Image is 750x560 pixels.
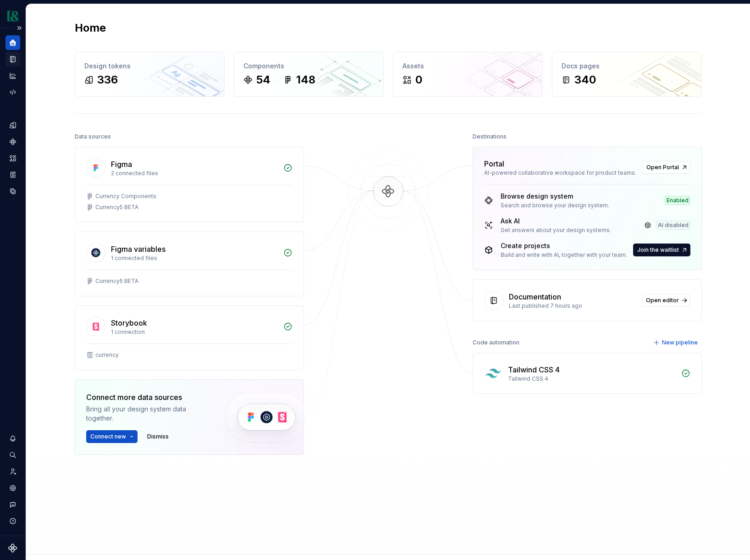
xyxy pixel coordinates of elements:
[509,302,636,310] div: Last published 7 hours ago
[75,21,106,35] h2: Home
[393,52,543,97] a: Assets0
[403,61,533,71] div: Assets
[501,251,627,259] div: Build and write with AI, together with your team.
[86,392,210,403] div: Connect more data sources
[562,61,692,71] div: Docs pages
[646,164,679,171] span: Open Portal
[501,202,609,209] div: Search and browse your design system.
[642,294,690,307] a: Open editor
[508,364,560,375] div: Tailwind CSS 4
[243,61,374,71] div: Components
[651,336,702,349] button: New pipeline
[501,192,609,201] div: Browse design system
[646,297,679,304] span: Open editor
[501,227,611,234] div: Get answers about your design systems.
[13,22,26,34] button: Expand sidebar
[637,246,679,254] span: Join the waitlist
[8,543,17,553] svg: Supernova Logo
[656,221,690,230] div: AI disabled
[111,328,278,336] div: 1 connection
[6,35,20,50] a: Home
[296,72,315,87] div: 148
[6,184,20,199] a: Data sources
[501,216,611,226] div: Ask AI
[75,232,304,296] a: Figma variables1 connected filesCurrency5 BETA
[6,497,20,512] button: Contact support
[75,52,225,97] a: Design tokens336
[75,130,111,143] div: Data sources
[7,11,18,22] img: 77b064d8-59cc-4dbd-8929-60c45737814c.png
[552,52,702,97] a: Docs pages340
[75,147,304,222] a: Figma2 connected filesCurrency ComponentsCurrency5 BETA
[95,351,119,359] div: currency
[6,431,20,446] button: Notifications
[665,196,690,205] div: Enabled
[111,170,278,177] div: 2 connected files
[6,52,20,67] a: Documentation
[95,277,138,285] div: Currency5 BETA
[6,481,20,495] a: Settings
[75,305,304,370] a: Storybook1 connectioncurrency
[508,375,676,383] div: Tailwind CSS 4
[509,291,561,302] div: Documentation
[6,118,20,133] a: Design tokens
[143,430,173,443] button: Dismiss
[484,158,504,169] div: Portal
[95,204,138,211] div: Currency5 BETA
[111,244,165,255] div: Figma variables
[6,151,20,166] a: Assets
[234,52,384,97] a: Components54148
[6,68,20,83] a: Analytics
[473,130,507,143] div: Destinations
[574,72,596,87] div: 340
[111,317,147,328] div: Storybook
[6,134,20,149] a: Components
[501,241,627,250] div: Create projects
[147,433,169,440] span: Dismiss
[633,244,690,256] button: Join the waitlist
[473,336,519,349] div: Code automation
[86,430,138,443] button: Connect new
[84,61,215,71] div: Design tokens
[97,72,118,87] div: 336
[662,339,698,346] span: New pipeline
[95,193,156,200] div: Currency Components
[415,72,422,87] div: 0
[6,85,20,100] a: Code automation
[256,72,270,87] div: 54
[90,433,126,440] span: Connect new
[484,169,637,177] div: AI-powered collaborative workspace for product teams.
[86,405,210,423] div: Bring all your design system data together.
[6,448,20,462] button: Search ⌘K
[6,167,20,182] a: Storybook stories
[6,464,20,479] a: Invite team
[642,161,690,174] a: Open Portal
[111,159,132,170] div: Figma
[111,255,278,262] div: 1 connected files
